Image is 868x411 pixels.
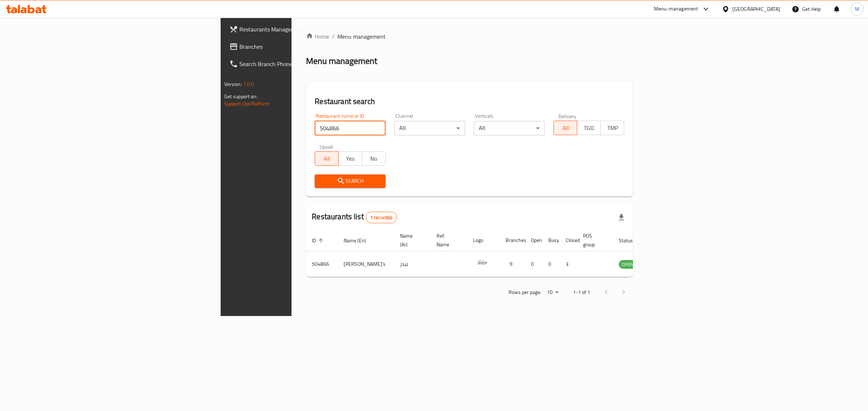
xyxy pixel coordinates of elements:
img: Ted's [473,254,491,272]
td: 0 [525,251,542,277]
td: 0 [542,251,560,277]
p: Rows per page: [509,288,541,297]
th: Logo [467,229,500,251]
span: Search Branch Phone [239,60,360,68]
span: TGO [580,123,598,133]
button: Yes [338,151,362,166]
span: POS group [583,232,604,249]
td: 3 [560,251,577,277]
div: Export file [613,209,630,226]
th: Branches [500,229,525,251]
div: All [474,121,545,135]
div: OPEN [619,260,637,269]
span: OPEN [619,260,637,269]
span: Name (En) [344,236,375,245]
span: Ref. Name [437,232,459,249]
th: Busy [542,229,560,251]
label: Upsell [320,144,333,149]
p: 1-1 of 1 [573,288,590,297]
span: M [855,5,859,13]
a: Search Branch Phone [224,55,366,73]
div: [GEOGRAPHIC_DATA] [732,5,780,13]
span: Get support on: [224,92,258,101]
span: 1.0.0 [243,79,254,89]
td: 9 [500,251,525,277]
span: ID [312,236,325,245]
button: TMP [600,121,624,135]
a: Restaurants Management [224,21,366,38]
div: Menu-management [654,5,698,13]
h2: Restaurants list [312,211,397,223]
td: [PERSON_NAME]'s [338,251,394,277]
button: TGO [577,121,601,135]
a: Support.OpsPlatform [224,99,270,108]
button: Search [315,174,386,188]
div: Total records count [366,212,397,223]
th: Closed [560,229,577,251]
div: Rows per page: [544,287,561,298]
button: No [362,151,386,166]
input: Search for restaurant name or ID.. [315,121,386,135]
span: All [557,123,574,133]
div: All [394,121,465,135]
span: Name (Ar) [400,232,422,249]
td: تيدز [394,251,431,277]
span: All [318,153,336,164]
h2: Restaurant search [315,96,624,107]
label: Delivery [558,113,576,118]
span: TMP [604,123,621,133]
span: Restaurants Management [239,25,360,34]
th: Open [525,229,542,251]
a: Branches [224,38,366,55]
table: enhanced table [306,229,676,277]
span: No [365,153,383,164]
span: Yes [341,153,359,164]
nav: breadcrumb [306,32,633,41]
span: Status [619,236,642,245]
span: 1 record(s) [366,214,397,221]
span: Search [320,177,380,186]
span: Version: [224,79,242,89]
button: All [553,121,577,135]
button: All [315,151,339,166]
span: Branches [239,42,360,51]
